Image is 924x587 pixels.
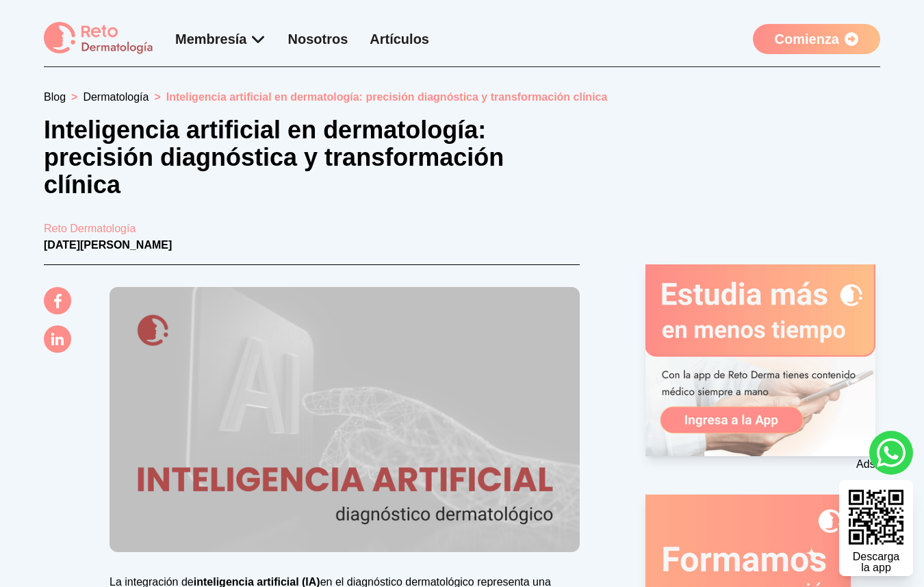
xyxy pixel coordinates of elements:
[370,32,429,47] a: Artículos
[288,32,348,47] a: Nosotros
[645,456,875,473] p: Ads
[110,287,580,551] img: Inteligencia artificial en dermatología: precisión diagnóstica y transformación clínica
[853,551,899,573] div: Descarga la app
[44,116,569,199] h1: Inteligencia artificial en dermatología: precisión diagnóstica y transformación clínica
[175,29,266,49] div: Membresía
[166,91,608,103] span: Inteligencia artificial en dermatología: precisión diagnóstica y transformación clínica
[44,22,153,55] img: logo Reto dermatología
[44,91,66,103] a: Blog
[44,221,880,237] a: Reto Dermatología
[753,24,880,54] a: Comienza
[869,431,913,475] a: whatsapp button
[83,91,149,103] a: Dermatología
[645,264,875,456] img: Ad - web | blog-post | side | reto dermatologia registrarse | 2025-08-28 | 1
[71,91,77,103] span: >
[154,91,160,103] span: >
[44,237,880,253] p: [DATE][PERSON_NAME]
